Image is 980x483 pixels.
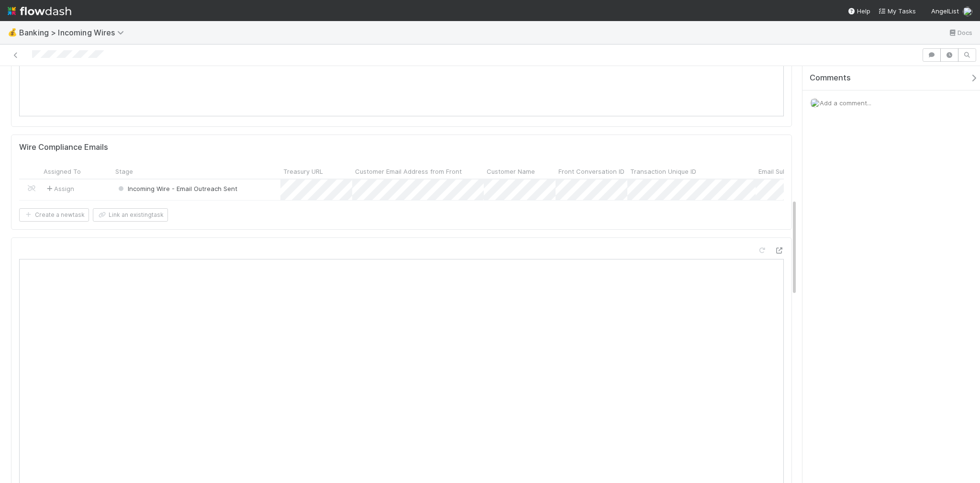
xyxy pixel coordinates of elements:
a: Docs [948,27,972,38]
div: Incoming Wire - Email Outreach Sent [116,184,237,193]
span: Email Subject [758,167,798,176]
span: Customer Email Address from Front [355,167,462,176]
img: avatar_6177bb6d-328c-44fd-b6eb-4ffceaabafa4.png [810,98,820,108]
span: My Tasks [878,7,916,15]
span: Treasury URL [283,167,323,176]
span: 💰 [8,28,17,36]
span: Incoming Wire - Email Outreach Sent [116,185,237,192]
h5: Wire Compliance Emails [19,143,108,152]
span: Transaction Unique ID [630,167,696,176]
span: Stage [115,167,133,176]
button: Create a newtask [19,208,89,222]
span: Add a comment... [820,99,871,107]
span: Assign [45,184,74,193]
button: Link an existingtask [93,208,168,222]
span: Banking > Incoming Wires [19,28,129,37]
img: logo-inverted-e16ddd16eac7371096b0.svg [8,3,71,19]
span: Customer Name [487,167,535,176]
span: Front Conversation ID [558,167,624,176]
div: Help [847,6,870,16]
a: My Tasks [878,6,916,16]
span: Comments [810,73,851,83]
img: avatar_6177bb6d-328c-44fd-b6eb-4ffceaabafa4.png [963,7,972,16]
span: AngelList [931,7,959,15]
span: Assigned To [44,167,81,176]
